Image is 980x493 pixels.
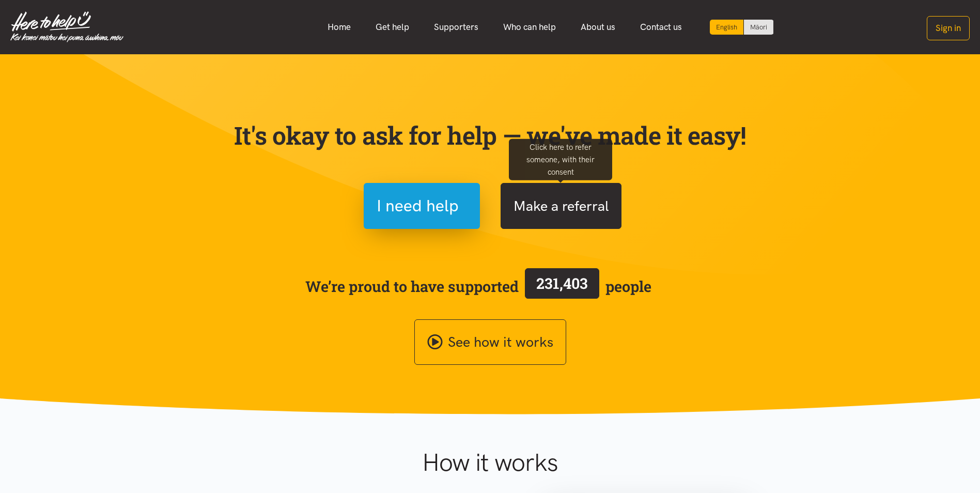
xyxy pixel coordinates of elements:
[232,120,749,150] p: It's okay to ask for help — we've made it easy!
[305,266,651,306] span: We’re proud to have supported people
[363,16,422,38] a: Get help
[321,448,659,477] h1: How it works
[744,20,773,35] a: Switch to Te Reo Māori
[927,16,970,40] button: Sign in
[315,16,363,38] a: Home
[568,16,628,38] a: About us
[414,319,566,365] a: See how it works
[519,266,605,306] a: 231,403
[536,273,588,293] span: 231,403
[364,183,480,229] button: I need help
[509,138,612,180] div: Click here to refer someone, with their consent
[377,193,459,219] span: I need help
[710,20,774,35] div: Language toggle
[710,20,744,35] div: Current language
[501,183,621,229] button: Make a referral
[10,11,123,42] img: Home
[628,16,694,38] a: Contact us
[491,16,568,38] a: Who can help
[422,16,491,38] a: Supporters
